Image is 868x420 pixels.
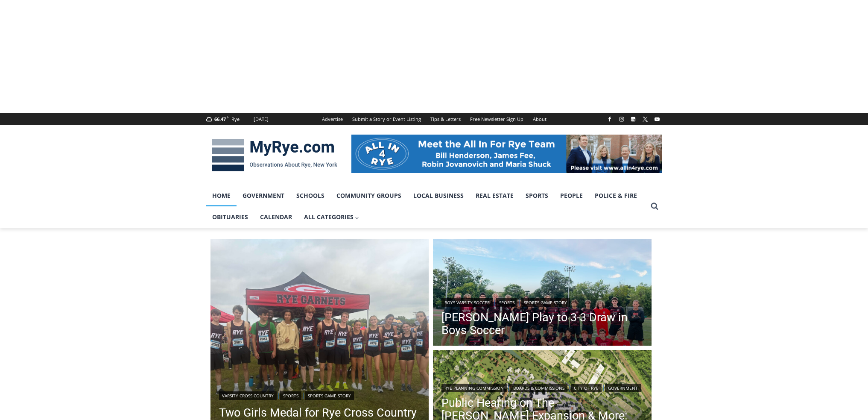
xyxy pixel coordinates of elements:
[441,311,643,337] a: [PERSON_NAME] Play to 3-3 Draw in Boys Soccer
[227,115,229,119] span: F
[254,115,269,123] div: [DATE]
[441,382,643,392] div: | | |
[441,297,643,307] div: | |
[298,206,365,228] a: All Categories
[510,384,567,392] a: Boards & Commissions
[640,114,650,124] a: X
[652,114,662,124] a: YouTube
[280,391,301,400] a: Sports
[219,390,421,400] div: | |
[237,185,290,206] a: Government
[554,185,589,206] a: People
[647,199,662,214] button: View Search Form
[571,384,602,392] a: City of Rye
[214,116,226,122] span: 66.47
[617,114,627,124] a: Instagram
[290,185,330,206] a: Schools
[351,135,662,173] img: All in for Rye
[441,298,493,307] a: Boys Varsity Soccer
[441,384,507,392] a: Rye Planning Commission
[407,185,470,206] a: Local Business
[496,298,517,307] a: Sports
[589,185,643,206] a: Police & Fire
[330,185,407,206] a: Community Groups
[305,391,354,400] a: Sports Game Story
[348,113,426,125] a: Submit a Story or Event Listing
[628,114,638,124] a: Linkedin
[470,185,520,206] a: Real Estate
[433,239,652,348] img: (PHOTO: The 2025 Rye Boys Varsity Soccer team. Contributed.)
[528,113,551,125] a: About
[254,206,298,228] a: Calendar
[521,298,570,307] a: Sports Game Story
[520,185,554,206] a: Sports
[206,185,647,228] nav: Primary Navigation
[304,212,359,222] span: All Categories
[206,206,254,228] a: Obituaries
[317,113,348,125] a: Advertise
[206,185,237,206] a: Home
[317,113,551,125] nav: Secondary Navigation
[465,113,528,125] a: Free Newsletter Sign Up
[433,239,652,348] a: Read More Rye, Harrison Play to 3-3 Draw in Boys Soccer
[426,113,465,125] a: Tips & Letters
[231,115,240,123] div: Rye
[605,384,641,392] a: Government
[605,114,615,124] a: Facebook
[206,133,343,177] img: MyRye.com
[219,391,277,400] a: Varsity Cross Country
